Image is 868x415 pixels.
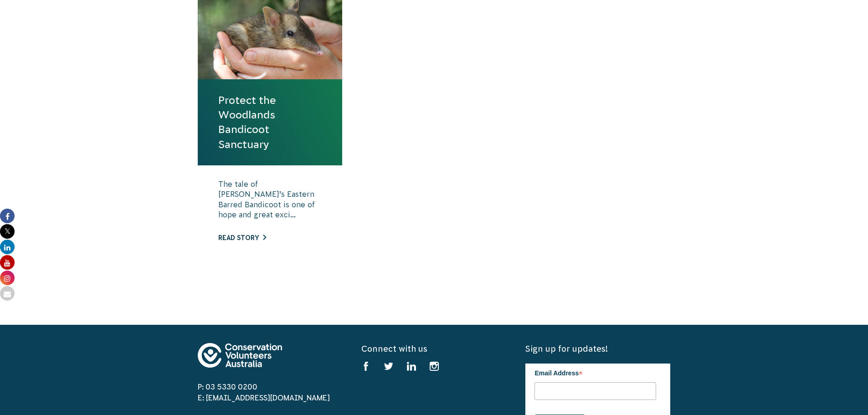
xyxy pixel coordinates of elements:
[218,234,266,241] a: Read story
[525,343,670,354] h5: Sign up for updates!
[218,179,322,225] p: The tale of [PERSON_NAME]’s Eastern Barred Bandicoot is one of hope and great exci...
[361,343,506,354] h5: Connect with us
[198,343,282,368] img: logo-footer.svg
[198,383,257,391] a: P: 03 5330 0200
[218,93,322,152] a: Protect the Woodlands Bandicoot Sanctuary
[534,364,656,381] label: Email Address
[198,394,330,402] a: E: [EMAIL_ADDRESS][DOMAIN_NAME]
